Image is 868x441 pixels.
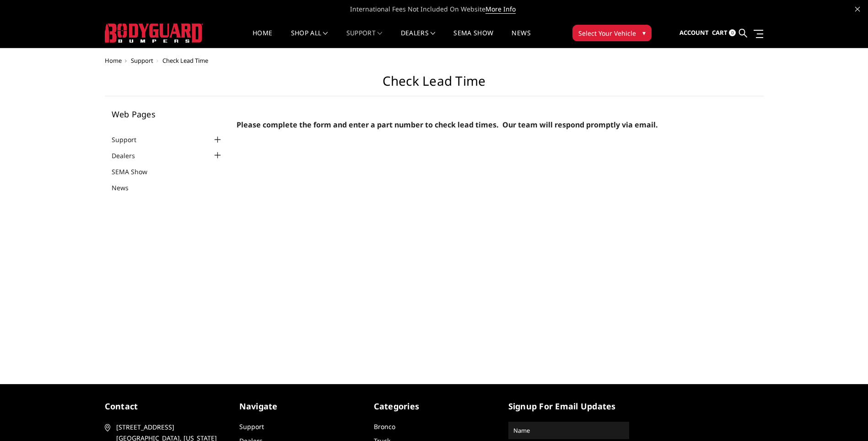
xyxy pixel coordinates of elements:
[712,28,728,37] span: Cart
[112,110,223,118] h5: Web Pages
[508,400,629,413] h5: signup for email updates
[401,30,436,48] a: Dealers
[112,151,146,160] a: Dealers
[642,28,646,38] span: ▾
[105,73,764,96] h1: Check Lead Time
[105,400,226,413] h5: contact
[105,56,122,65] a: Home
[291,30,328,48] a: shop all
[679,28,709,37] span: Account
[729,29,736,36] span: 0
[346,30,383,48] a: Support
[112,183,140,193] a: News
[105,23,203,43] img: BODYGUARD BUMPERS
[253,30,272,48] a: Home
[572,25,652,41] button: Select Your Vehicle
[237,140,744,352] iframe: Form 0
[239,400,360,413] h5: Navigate
[374,422,395,431] a: Bronco
[679,21,709,45] a: Account
[485,5,516,14] a: More Info
[374,400,495,413] h5: Categories
[453,30,493,48] a: SEMA Show
[237,120,658,130] span: Please complete the form and enter a part number to check lead times. Our team will respond promp...
[578,28,636,38] span: Select Your Vehicle
[162,56,208,65] span: Check Lead Time
[512,30,530,48] a: News
[131,56,153,65] a: Support
[112,135,148,144] a: Support
[112,167,159,176] a: SEMA Show
[510,423,628,438] input: Name
[712,21,736,45] a: Cart 0
[239,422,264,431] a: Support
